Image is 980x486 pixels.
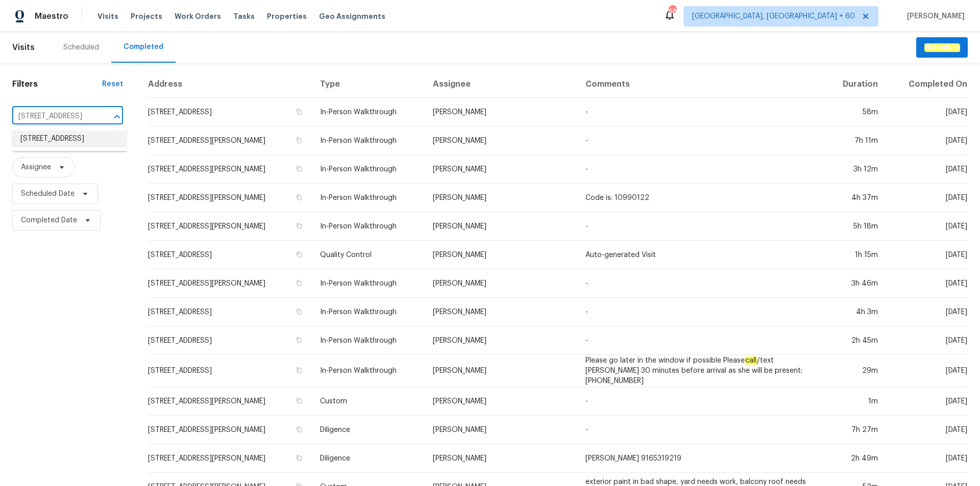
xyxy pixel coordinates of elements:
[425,98,577,126] td: [PERSON_NAME]
[267,11,307,21] span: Properties
[312,71,425,98] th: Type
[312,387,425,416] td: Custom
[823,184,886,212] td: 4h 37m
[823,326,886,355] td: 2h 45m
[823,71,886,98] th: Duration
[886,241,968,269] td: [DATE]
[295,425,304,434] button: Copy Address
[148,126,312,155] td: [STREET_ADDRESS][PERSON_NAME]
[312,326,425,355] td: In-Person Walkthrough
[148,298,312,326] td: [STREET_ADDRESS]
[886,98,968,126] td: [DATE]
[425,355,577,387] td: [PERSON_NAME]
[823,269,886,298] td: 3h 46m
[577,71,823,98] th: Comments
[886,126,968,155] td: [DATE]
[295,164,304,173] button: Copy Address
[669,6,676,16] div: 688
[295,453,304,463] button: Copy Address
[823,416,886,444] td: 7h 27m
[295,336,304,345] button: Copy Address
[148,98,312,126] td: [STREET_ADDRESS]
[903,11,965,21] span: [PERSON_NAME]
[295,107,304,116] button: Copy Address
[124,42,163,52] div: Completed
[577,387,823,416] td: -
[148,71,312,98] th: Address
[148,241,312,269] td: [STREET_ADDRESS]
[295,136,304,145] button: Copy Address
[425,155,577,184] td: [PERSON_NAME]
[425,326,577,355] td: [PERSON_NAME]
[425,212,577,241] td: [PERSON_NAME]
[425,184,577,212] td: [PERSON_NAME]
[312,155,425,184] td: In-Person Walkthrough
[110,110,124,124] button: Close
[886,298,968,326] td: [DATE]
[295,366,304,375] button: Copy Address
[745,356,757,365] em: call
[312,98,425,126] td: In-Person Walkthrough
[12,36,35,59] span: Visits
[312,416,425,444] td: Diligence
[823,126,886,155] td: 7h 11m
[63,42,99,53] div: Scheduled
[425,416,577,444] td: [PERSON_NAME]
[148,212,312,241] td: [STREET_ADDRESS][PERSON_NAME]
[21,215,77,225] span: Completed Date
[425,269,577,298] td: [PERSON_NAME]
[577,355,823,387] td: Please go later in the window if possible Please /text [PERSON_NAME] 30 minutes before arrival as...
[148,326,312,355] td: [STREET_ADDRESS]
[295,221,304,231] button: Copy Address
[312,184,425,212] td: In-Person Walkthrough
[21,189,75,199] span: Scheduled Date
[12,79,102,89] h1: Filters
[577,298,823,326] td: -
[577,444,823,473] td: [PERSON_NAME] 9165319219
[886,155,968,184] td: [DATE]
[886,184,968,212] td: [DATE]
[295,278,304,288] button: Copy Address
[312,126,425,155] td: In-Person Walkthrough
[692,11,855,21] span: [GEOGRAPHIC_DATA], [GEOGRAPHIC_DATA] + 60
[319,11,385,21] span: Geo Assignments
[295,307,304,316] button: Copy Address
[823,387,886,416] td: 1m
[12,131,127,147] li: [STREET_ADDRESS]
[425,71,577,98] th: Assignee
[21,162,51,172] span: Assignee
[886,71,968,98] th: Completed On
[312,212,425,241] td: In-Person Walkthrough
[916,37,968,58] button: Schedule
[577,212,823,241] td: -
[577,241,823,269] td: Auto-generated Visit
[886,444,968,473] td: [DATE]
[577,269,823,298] td: -
[924,43,960,52] em: Schedule
[886,355,968,387] td: [DATE]
[148,387,312,416] td: [STREET_ADDRESS][PERSON_NAME]
[886,387,968,416] td: [DATE]
[148,444,312,473] td: [STREET_ADDRESS][PERSON_NAME]
[577,326,823,355] td: -
[312,444,425,473] td: Diligence
[295,193,304,202] button: Copy Address
[886,416,968,444] td: [DATE]
[148,184,312,212] td: [STREET_ADDRESS][PERSON_NAME]
[823,212,886,241] td: 5h 18m
[148,355,312,387] td: [STREET_ADDRESS]
[425,298,577,326] td: [PERSON_NAME]
[577,155,823,184] td: -
[425,444,577,473] td: [PERSON_NAME]
[295,396,304,405] button: Copy Address
[577,416,823,444] td: -
[577,126,823,155] td: -
[148,269,312,298] td: [STREET_ADDRESS][PERSON_NAME]
[823,241,886,269] td: 1h 15m
[35,11,68,21] span: Maestro
[312,355,425,387] td: In-Person Walkthrough
[425,126,577,155] td: [PERSON_NAME]
[425,387,577,416] td: [PERSON_NAME]
[97,11,118,21] span: Visits
[823,98,886,126] td: 58m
